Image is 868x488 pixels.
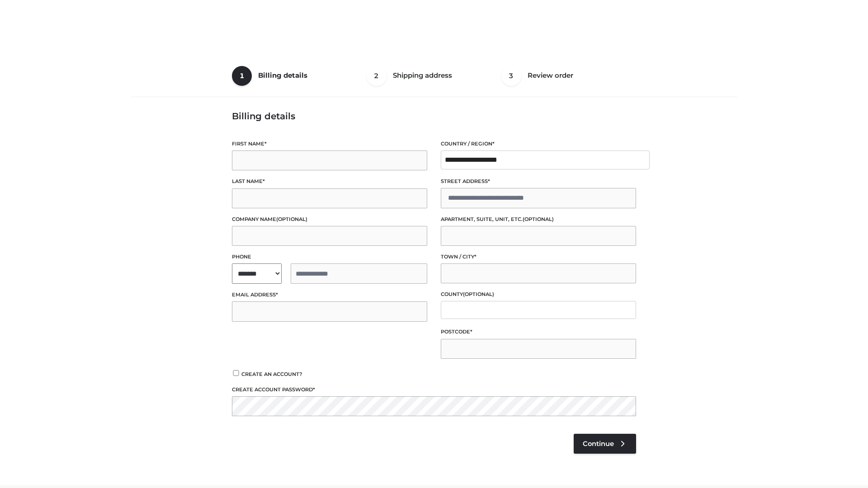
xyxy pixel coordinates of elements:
a: Continue [574,434,636,454]
span: (optional) [276,216,307,222]
label: Postcode [441,328,636,336]
label: Create account password [232,385,636,394]
span: (optional) [523,216,554,222]
label: Last name [232,177,427,186]
span: 2 [367,66,387,86]
span: 1 [232,66,252,86]
input: Create an account? [232,370,240,376]
h3: Billing details [232,111,636,122]
label: County [441,290,636,299]
label: Town / City [441,253,636,261]
label: Street address [441,177,636,186]
label: Phone [232,253,427,261]
span: Billing details [258,71,307,80]
label: First name [232,140,427,148]
span: Continue [583,440,614,448]
span: (optional) [463,291,494,297]
label: Company name [232,215,427,224]
label: Email address [232,291,427,299]
span: Shipping address [393,71,452,80]
label: Apartment, suite, unit, etc. [441,215,636,224]
span: Create an account? [241,371,302,377]
label: Country / Region [441,140,636,148]
span: Review order [528,71,573,80]
span: 3 [501,66,521,86]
